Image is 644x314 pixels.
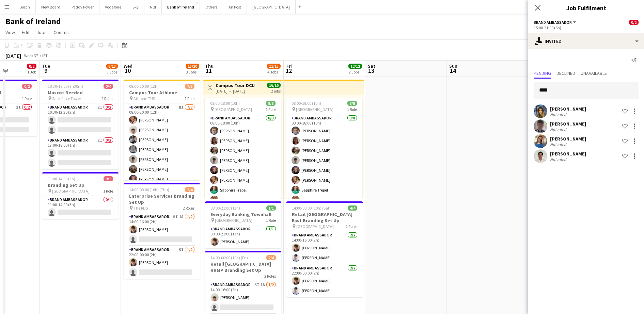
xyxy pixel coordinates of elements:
span: Athlone TUS [133,96,155,101]
div: 1 Job [27,69,36,75]
div: Not rated [550,112,568,117]
span: [GEOGRAPHIC_DATA] [215,107,252,112]
h3: Job Fulfilment [528,3,644,12]
div: [PERSON_NAME] [550,106,586,112]
span: 1 Role [347,107,357,112]
span: 11 [204,67,214,75]
a: View [3,28,18,37]
div: Invited [528,33,644,49]
span: 0/4 [104,84,113,89]
button: [GEOGRAPHIC_DATA] [247,0,296,14]
div: [DATE] [5,52,21,59]
span: Declined [556,71,575,76]
span: Wed [124,63,132,69]
button: Vodafone [99,0,127,14]
h3: Mascot Needed [42,89,119,96]
span: 1 Role [103,188,113,194]
span: 10:30-18:00 (7h30m) [48,84,83,89]
span: Week 37 [22,53,40,58]
div: [PERSON_NAME] [550,151,586,157]
app-job-card: 11:00-14:00 (3h)0/1Branding Set Up [GEOGRAPHIC_DATA]1 RoleBrand Ambassador0/111:00-14:00 (3h) [42,172,119,219]
span: 08:00-18:00 (10h) [292,101,321,106]
span: 0/2 [629,20,639,25]
span: 13 [367,67,375,75]
span: View [5,29,15,35]
app-job-card: 14:00-00:00 (10h) (Sat)4/4Retail [GEOGRAPHIC_DATA] East Branding Set Up [GEOGRAPHIC_DATA]2 RolesB... [286,201,363,297]
span: 6/13 [106,64,118,69]
app-card-role: Brand Ambassador2/214:00-16:00 (2h)[PERSON_NAME][PERSON_NAME] [286,231,363,264]
div: 10:30-18:00 (7h30m)0/4Mascot Needed Salesforce Tower2 RolesBrand Ambassador2I0/210:30-12:30 (2h) ... [42,80,119,169]
app-job-card: 08:00-21:00 (13h)1/1Everyday Banking Townhall [GEOGRAPHIC_DATA]1 RoleBrand Ambassador1/108:00-21:... [205,201,281,248]
span: 11/15 [267,64,281,69]
h3: Everyday Banking Townhall [205,211,281,217]
span: 14:00-00:00 (10h) (Sat) [292,205,331,211]
app-card-role: Brand Ambassador5I1A1/214:00-16:00 (2h)[PERSON_NAME] [205,281,281,314]
span: 12/12 [348,64,362,69]
h3: Campus Tour DCU [216,82,255,88]
span: 0/1 [104,176,113,181]
span: 8/8 [347,101,357,106]
span: [GEOGRAPHIC_DATA] [296,107,333,112]
app-job-card: 08:00-20:00 (12h)7/8Campus Tour Athlone Athlone TUS1 RoleBrand Ambassador8I7/808:00-20:00 (12h)[P... [124,80,200,180]
app-card-role: Brand Ambassador2I0/217:00-18:00 (1h) [42,136,119,169]
span: Thu [205,63,214,69]
span: 1 Role [185,96,194,101]
a: Comms [51,28,72,37]
span: 4/4 [348,205,357,211]
button: Bosch [14,0,36,14]
span: Pending [534,71,551,76]
span: 16/16 [267,83,281,88]
button: An Post [223,0,247,14]
span: Jobs [36,29,47,35]
span: 2 Roles [183,205,194,211]
button: Sky [127,0,144,14]
span: 2 Roles [264,274,276,279]
app-card-role: Brand Ambassador1/108:00-21:00 (13h)[PERSON_NAME] [205,225,281,248]
app-card-role: Brand Ambassador2I0/210:30-12:30 (2h) [42,103,119,136]
a: Jobs [34,28,49,37]
h1: Bank of Ireland [5,16,61,27]
a: Edit [19,28,32,37]
span: Sat [368,63,375,69]
div: 2 jobs [271,88,281,94]
div: 3 Jobs [107,69,117,75]
div: 4 Jobs [267,69,280,75]
span: Fri [286,63,292,69]
app-job-card: 08:00-18:00 (10h)8/8 [GEOGRAPHIC_DATA]1 RoleBrand Ambassador8/808:00-18:00 (10h)[PERSON_NAME][PER... [286,98,362,199]
span: 12 [285,67,292,75]
span: 2 Roles [346,224,357,229]
span: 08:00-18:00 (10h) [210,101,240,106]
span: Tue [42,63,50,69]
app-card-role: Brand Ambassador8/808:00-18:00 (10h)[PERSON_NAME][PERSON_NAME][PERSON_NAME][PERSON_NAME][PERSON_N... [205,114,281,206]
h3: Retail [GEOGRAPHIC_DATA] East Branding Set Up [286,211,363,224]
app-card-role: Brand Ambassador8I7/808:00-20:00 (12h)[PERSON_NAME][PERSON_NAME][PERSON_NAME][PERSON_NAME][PERSON... [124,103,200,196]
button: Others [200,0,223,14]
div: [DATE] → [DATE] [216,88,255,94]
span: Sun [449,63,457,69]
div: 15:00-21:00 (6h) [534,25,639,30]
span: 0/2 [22,84,32,89]
app-card-role: Brand Ambassador8/808:00-18:00 (10h)[PERSON_NAME][PERSON_NAME][PERSON_NAME][PERSON_NAME][PERSON_N... [286,114,362,206]
span: 1 Role [266,218,276,223]
button: Brand Ambassador [534,20,577,25]
span: Comms [53,29,69,35]
span: [GEOGRAPHIC_DATA] [296,224,334,229]
app-job-card: 14:00-00:00 (10h) (Thu)2/4Enterprise Services Branding Set Up The RDS2 RolesBrand Ambassador5I1A1... [124,183,200,279]
div: [PERSON_NAME] [550,136,586,142]
span: 14:00-00:00 (10h) (Thu) [129,187,169,192]
span: 08:00-20:00 (12h) [129,84,159,89]
h3: Branding Set Up [42,182,119,188]
span: 0/2 [27,64,36,69]
span: 1 Role [266,107,276,112]
button: Bank of Ireland [162,0,200,14]
span: 7/8 [185,84,194,89]
span: 11:00-14:00 (3h) [48,176,75,181]
app-card-role: Brand Ambassador2/222:00-00:00 (2h)[PERSON_NAME][PERSON_NAME] [286,264,363,297]
app-card-role: Brand Ambassador5I1/222:00-00:00 (2h)[PERSON_NAME] [124,246,200,279]
span: [GEOGRAPHIC_DATA] [52,188,90,194]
